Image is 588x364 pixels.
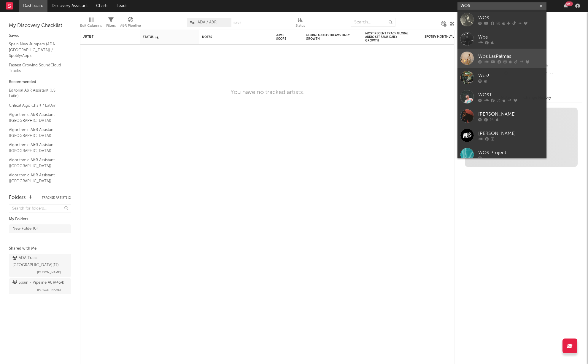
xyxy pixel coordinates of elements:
[565,1,573,6] div: 99 +
[295,22,305,29] div: Status
[83,35,128,39] div: Artist
[478,53,543,60] div: Wos LasPalmas
[478,14,543,21] div: WOS
[80,22,102,29] div: Edit Columns
[9,204,71,213] input: Search for folders...
[457,10,546,29] a: WOS
[143,35,181,39] div: Status
[9,194,26,201] div: Folders
[306,33,350,41] div: Global Audio Streams Daily Growth
[198,20,217,24] span: ADA / A&R
[9,111,65,124] a: Algorithmic A&R Assistant ([GEOGRAPHIC_DATA])
[120,15,141,32] div: A&R Pipeline
[9,79,71,86] div: Recommended
[106,15,116,32] div: Filters
[457,126,546,145] a: [PERSON_NAME]
[365,32,410,42] div: Most Recent Track Global Audio Streams Daily Growth
[202,35,261,39] div: Notes
[9,278,71,294] a: Spain - Pipeline A&R(454)[PERSON_NAME]
[9,41,65,59] a: Spain New Jumpers (ADA [GEOGRAPHIC_DATA]) / Spotify/Apple
[80,15,102,32] div: Edit Columns
[457,29,546,49] a: Wos
[9,224,71,233] a: New Folder(0)
[12,255,66,269] div: ADA Track [GEOGRAPHIC_DATA] ( 17 )
[120,22,141,29] div: A&R Pipeline
[276,33,291,41] div: Jump Score
[231,89,304,96] div: You have no tracked artists.
[9,127,65,139] a: Algorithmic A&R Assistant ([GEOGRAPHIC_DATA])
[564,4,568,8] button: 99+
[478,111,543,118] div: [PERSON_NAME]
[478,130,543,137] div: [PERSON_NAME]
[425,35,469,39] div: Spotify Monthly Listeners
[37,269,61,276] span: [PERSON_NAME]
[9,254,71,277] a: ADA Track [GEOGRAPHIC_DATA](17)[PERSON_NAME]
[295,15,305,32] div: Status
[478,33,543,41] div: Wos
[457,68,546,87] a: Wos!
[12,225,38,232] div: New Folder ( 0 )
[106,22,116,29] div: Filters
[457,87,546,106] a: WOST
[42,196,71,199] button: Tracked Artists(0)
[478,149,543,156] div: WOS Project
[9,172,65,184] a: Algorithmic A&R Assistant ([GEOGRAPHIC_DATA])
[478,72,543,79] div: Wos!
[9,62,65,74] a: Fastest Growing SoundCloud Tracks
[9,102,65,109] a: Critical Algo Chart / LatAm
[457,145,546,164] a: WOS Project
[457,106,546,126] a: [PERSON_NAME]
[9,157,65,169] a: Algorithmic A&R Assistant ([GEOGRAPHIC_DATA])
[9,22,71,29] div: My Discovery Checklist
[37,286,61,293] span: [PERSON_NAME]
[9,87,65,99] a: Editorial A&R Assistant (US Latin)
[543,70,582,78] div: --
[478,91,543,98] div: WOST
[9,32,71,39] div: Saved
[457,2,546,10] input: Search for artists
[543,62,582,70] div: --
[9,245,71,252] div: Shared with Me
[9,216,71,223] div: My Folders
[233,21,241,25] button: Save
[351,18,395,27] input: Search...
[12,279,64,286] div: Spain - Pipeline A&R ( 454 )
[9,142,65,154] a: Algorithmic A&R Assistant ([GEOGRAPHIC_DATA])
[457,49,546,68] a: Wos LasPalmas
